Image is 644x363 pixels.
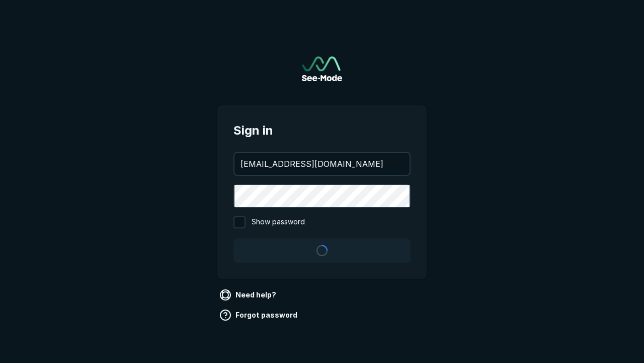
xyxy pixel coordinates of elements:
span: Sign in [233,122,411,140]
a: Go to sign in [302,56,342,81]
img: See-Mode Logo [302,56,342,81]
a: Need help? [217,287,280,303]
span: Show password [252,216,305,228]
a: Forgot password [217,307,301,323]
input: your@email.com [234,153,410,175]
